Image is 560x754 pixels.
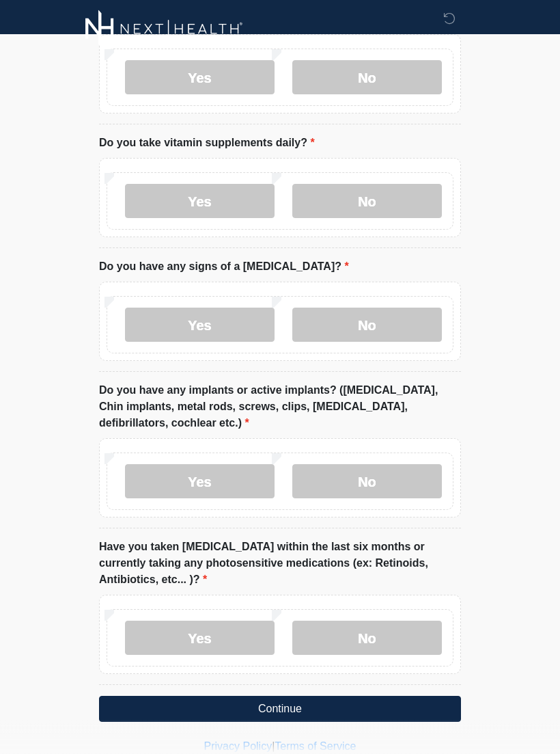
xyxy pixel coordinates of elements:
[99,383,461,432] label: Do you have any implants or active implants? ([MEDICAL_DATA], Chin implants, metal rods, screws, ...
[292,621,442,656] label: No
[292,185,442,219] label: No
[292,61,442,95] label: No
[125,621,275,656] label: Yes
[99,697,461,723] button: Continue
[272,741,275,753] a: |
[292,308,442,342] label: No
[99,539,461,589] label: Have you taken [MEDICAL_DATA] within the last six months or currently taking any photosensitive m...
[99,259,349,275] label: Do you have any signs of a [MEDICAL_DATA]?
[275,741,356,753] a: Terms of Service
[125,465,275,499] label: Yes
[85,10,243,48] img: Next-Health Logo
[99,135,315,152] label: Do you take vitamin supplements daily?
[125,61,275,95] label: Yes
[125,185,275,219] label: Yes
[204,741,272,753] a: Privacy Policy
[125,308,275,342] label: Yes
[292,465,442,499] label: No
